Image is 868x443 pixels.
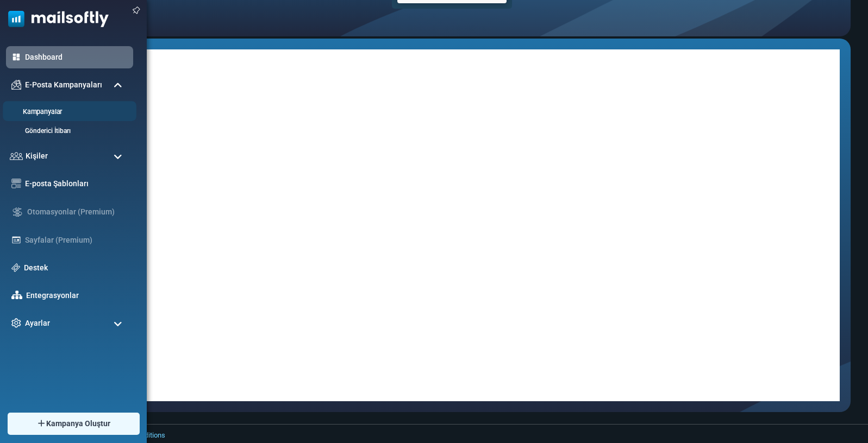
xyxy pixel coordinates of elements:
[11,318,21,328] img: settings-icon.svg
[3,107,133,117] a: Kampanyalar
[25,178,128,189] a: E-posta Şablonları
[11,179,21,188] img: email-templates-icon.svg
[46,418,110,429] span: Kampanya Oluştur
[11,80,21,90] img: campaigns-icon.png
[6,126,130,136] a: Gönderici İtibarı
[24,262,128,274] a: Destek
[11,206,23,218] img: workflow.svg
[25,318,50,329] span: Ayarlar
[26,150,48,162] span: Kişiler
[11,52,21,62] img: dashboard-icon-active.svg
[53,39,851,412] iframe: Customer Support AI Agent
[11,263,20,272] img: support-icon.svg
[11,235,21,245] img: landing_pages.svg
[26,290,128,301] a: Entegrasyonlar
[25,52,128,63] a: Dashboard
[25,79,102,91] span: E-Posta Kampanyaları
[10,152,23,160] img: contacts-icon.svg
